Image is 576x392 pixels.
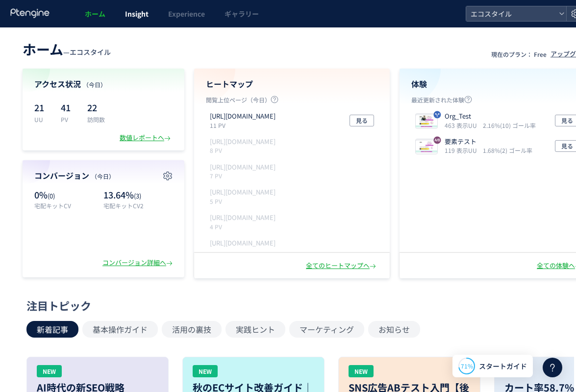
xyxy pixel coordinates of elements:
[210,188,275,197] p: https://style-eco.com/takuhai-kaitori/moushikomi/narrow_step2.php
[210,121,279,129] p: 11 PV
[206,96,378,108] p: 閲覧上位ページ（今日）
[210,222,279,231] p: 4 PV
[34,99,49,115] p: 21
[445,121,481,129] i: 463 表示UU
[225,9,259,19] span: ギャラリー
[168,9,205,19] span: Experience
[349,365,374,377] div: NEW
[491,50,547,58] p: 現在のプラン： Free
[34,170,173,181] h4: コンバージョン
[34,201,99,210] p: 宅配キットCV
[102,258,175,268] div: コンバージョン詳細へ
[479,361,527,371] span: スタートガイド
[87,99,105,115] p: 22
[210,197,279,205] p: 5 PV
[561,115,573,126] span: 見る
[162,321,222,338] button: 活用の裏技
[91,172,115,180] span: （今日）
[85,9,105,19] span: ホーム
[210,239,275,248] p: https://style-eco.com/takuhai-kaitori/moushikomi/narrow_step4.php
[34,78,173,90] h4: アクセス状況
[483,146,532,154] i: 1.68%(2) ゴール率
[210,213,275,222] p: https://style-eco.com/takuhai-kaitori/moushikomi/narrow_step3.php
[61,99,75,115] p: 41
[206,78,378,90] h4: ヒートマップ
[483,121,536,129] i: 2.16%(10) ゴール率
[289,321,364,338] button: マーケティング
[445,112,532,121] p: Org_Test
[356,115,368,126] span: 見る
[416,115,437,128] img: 09124264754c9580cbc6f7e4e81e712a1751423959640.jpeg
[83,80,106,89] span: （今日）
[445,146,481,154] i: 119 表示UU
[103,201,173,210] p: 宅配キットCV2
[82,321,158,338] button: 基本操作ガイド
[210,163,275,172] p: https://style-eco.com/takuhai-kaitori/moushikomi/narrow_step1.php
[48,191,55,200] span: (0)
[561,140,573,152] span: 見る
[210,171,279,180] p: 7 PV
[210,137,275,147] p: https://style-eco.com/takuhai-kaitori/moushikomi/wide_step1.php
[416,140,437,154] img: 5986e28366fe619623ba13da9d8a9ca91752888562465.jpeg
[120,133,173,143] div: 数値レポートへ
[37,365,62,377] div: NEW
[34,115,49,123] p: UU
[23,39,63,59] span: ホーム
[193,365,218,377] div: NEW
[461,362,473,370] span: 71%
[468,6,555,21] span: エコスタイル
[134,191,141,200] span: (3)
[61,115,75,123] p: PV
[87,115,105,123] p: 訪問数
[306,261,378,270] div: 全てのヒートマップへ
[210,146,279,154] p: 8 PV
[34,189,99,201] p: 0%
[26,321,78,338] button: 新着記事
[210,112,275,121] p: https://style-eco.com/takuhai-kaitori/lp01
[103,189,173,201] p: 13.64%
[445,137,528,147] p: 要素テスト
[23,39,111,59] div: —
[125,9,149,19] span: Insight
[225,321,285,338] button: 実践ヒント
[210,247,279,256] p: 3 PV
[70,47,111,57] span: エコスタイル
[368,321,420,338] button: お知らせ
[350,115,374,126] button: 見る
